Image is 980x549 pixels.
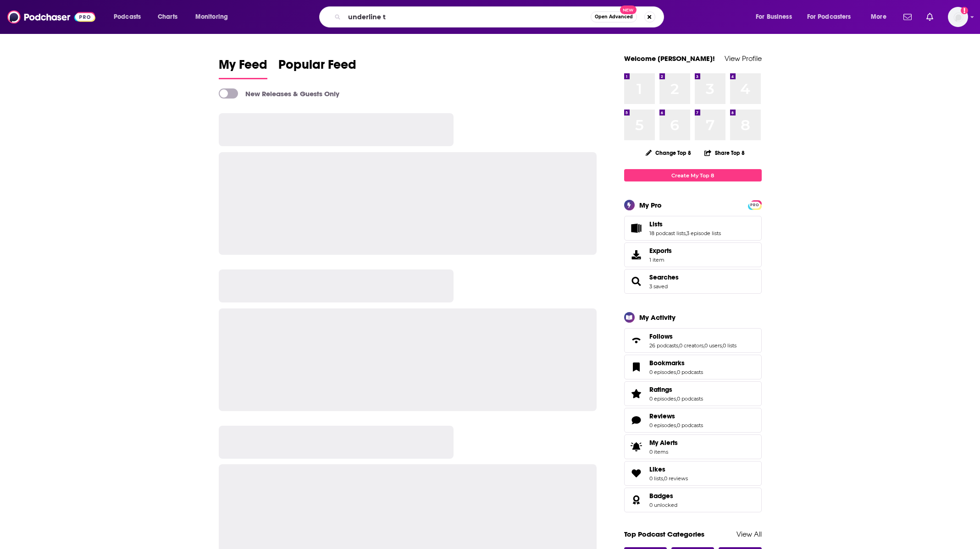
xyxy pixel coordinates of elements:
a: Charts [152,10,183,24]
a: Likes [627,467,646,480]
span: , [686,230,687,236]
span: My Feed [219,57,267,78]
span: Follows [624,328,762,353]
a: 0 podcasts [677,422,703,428]
a: Searches [649,273,679,281]
span: Badges [624,488,762,512]
span: Ratings [624,381,762,406]
img: User Profile [948,7,968,27]
span: Exports [627,248,646,261]
button: Share Top 8 [704,144,745,162]
span: , [676,422,677,428]
button: open menu [189,10,240,24]
a: Show notifications dropdown [900,9,915,25]
span: 1 item [649,257,672,263]
button: open menu [107,10,153,24]
a: Lists [627,222,646,235]
span: Reviews [649,412,675,420]
svg: Add a profile image [961,7,968,14]
a: 0 creators [679,342,703,349]
span: , [703,342,704,349]
span: Charts [158,11,177,23]
a: View Profile [725,54,762,63]
span: , [676,369,677,375]
span: Ratings [649,385,672,394]
a: Likes [649,465,688,473]
div: My Activity [639,313,675,322]
span: Monitoring [195,11,228,23]
a: My Alerts [624,434,762,459]
a: 0 reviews [664,475,688,482]
div: My Pro [639,201,662,209]
button: Open AdvancedNew [591,11,637,22]
a: Ratings [649,385,703,394]
span: Logged in as ZoeJethani [948,7,968,27]
span: Likes [624,461,762,486]
span: Lists [649,220,663,228]
a: Lists [649,220,721,228]
a: Searches [627,275,646,288]
a: 0 episodes [649,369,676,375]
a: Badges [649,492,677,500]
span: Exports [649,247,672,255]
a: 0 podcasts [677,395,703,402]
a: Create My Top 8 [624,169,762,181]
button: open menu [749,10,803,24]
span: , [676,395,677,402]
input: Search podcasts, credits, & more... [344,10,591,24]
span: My Alerts [627,440,646,453]
a: Reviews [627,414,646,427]
span: My Alerts [649,439,678,447]
a: My Feed [219,57,267,79]
a: 0 lists [723,342,736,349]
span: , [663,475,664,482]
span: Reviews [624,408,762,433]
a: 0 episodes [649,422,676,428]
button: open menu [801,10,864,24]
span: 0 items [649,449,678,455]
span: More [871,11,886,23]
span: Follows [649,332,673,340]
img: Podchaser - Follow, Share and Rate Podcasts [7,8,95,26]
button: Show profile menu [948,7,968,27]
span: PRO [749,202,760,209]
span: , [678,342,679,349]
a: Follows [649,332,736,340]
span: Bookmarks [649,359,685,367]
span: Lists [624,216,762,241]
a: 0 lists [649,475,663,482]
a: Bookmarks [627,361,646,373]
a: 3 saved [649,283,668,290]
a: Bookmarks [649,359,703,367]
a: View All [736,530,762,538]
a: Reviews [649,412,703,420]
div: Search podcasts, credits, & more... [328,6,673,27]
a: 0 users [704,342,722,349]
a: Top Podcast Categories [624,530,704,538]
a: 0 unlocked [649,502,677,508]
span: Searches [624,269,762,294]
span: Bookmarks [624,355,762,379]
a: 18 podcast lists [649,230,686,236]
a: Badges [627,494,646,506]
a: Exports [624,242,762,267]
a: 26 podcasts [649,342,678,349]
a: 0 episodes [649,395,676,402]
span: Open Advanced [595,15,633,19]
a: 3 episode lists [687,230,721,236]
span: For Business [756,11,792,23]
a: 0 podcasts [677,369,703,375]
span: For Podcasters [807,11,851,23]
a: Show notifications dropdown [923,9,937,25]
span: , [722,342,723,349]
a: Welcome [PERSON_NAME]! [624,54,715,63]
a: Ratings [627,387,646,400]
span: Podcasts [114,11,141,23]
span: Badges [649,492,673,500]
button: Change Top 8 [640,147,697,159]
span: New [620,5,637,14]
